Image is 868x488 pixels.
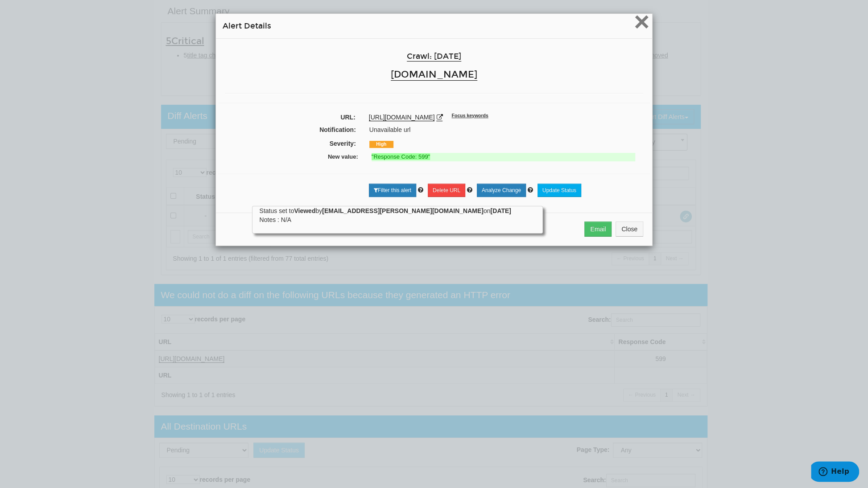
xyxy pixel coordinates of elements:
[451,113,488,118] sup: Focus keywords
[428,184,465,197] a: Delete URL
[259,206,536,224] div: Status set to by on Notes : N/A
[372,153,430,160] strong: "Response Code: 599"
[218,113,362,122] label: URL:
[294,207,315,214] strong: Viewed
[616,221,643,237] button: Close
[477,184,526,197] a: Analyze Change
[537,184,581,197] a: Update Status
[226,153,365,161] label: New value:
[634,7,649,37] span: ×
[363,125,649,134] div: Unavailable url
[634,14,649,32] button: Close
[219,125,363,134] label: Notification:
[322,207,484,214] strong: [EMAIL_ADDRESS][PERSON_NAME][DOMAIN_NAME]
[584,221,612,237] button: Email
[219,139,363,148] label: Severity:
[391,69,477,81] a: [DOMAIN_NAME]
[223,21,645,32] h4: Alert Details
[369,141,393,148] span: High
[407,52,461,62] a: Crawl: [DATE]
[490,207,511,214] strong: [DATE]
[369,184,416,197] a: Filter this alert
[811,461,859,484] iframe: Opens a widget where you can find more information
[369,114,435,121] a: [URL][DOMAIN_NAME]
